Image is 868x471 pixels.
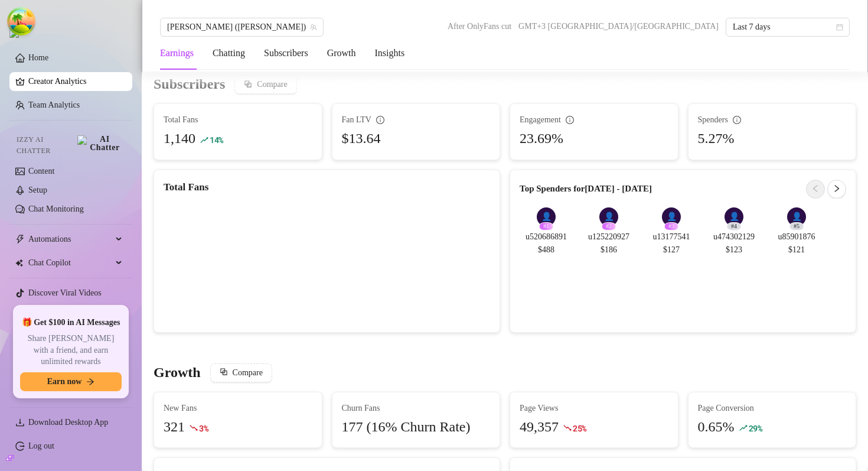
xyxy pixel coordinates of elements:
[698,128,847,150] div: 5.27%
[726,243,742,256] span: $123
[563,424,572,432] span: fall
[210,363,272,382] button: Compare
[833,184,841,193] span: right
[520,182,652,196] article: Top Spenders for [DATE] - [DATE]
[733,116,741,124] span: info-circle
[375,46,405,60] div: Insights
[707,230,761,243] span: u474302129
[539,222,553,230] div: # 1
[160,46,194,60] div: Earnings
[164,416,185,438] div: 321
[6,454,14,462] span: build
[739,424,748,432] span: rise
[342,113,491,126] div: Fan LTV
[28,288,102,297] a: Discover Viral Videos
[602,222,616,230] div: # 2
[200,136,208,144] span: rise
[749,423,762,434] span: 29 %
[327,46,356,60] div: Growth
[538,243,554,256] span: $488
[164,128,195,150] div: 1,140
[582,230,635,243] span: u125220927
[164,180,490,196] div: Total Fans
[698,416,735,438] div: 0.65%
[518,18,719,35] span: GMT+3 [GEOGRAPHIC_DATA]/[GEOGRAPHIC_DATA]
[20,333,122,368] span: Share [PERSON_NAME] with a friend, and earn unlimited rewards
[233,368,263,378] span: Compare
[599,207,618,226] div: 👤
[154,75,225,94] h3: Subscribers
[698,402,847,415] span: Page Conversion
[788,243,805,256] span: $121
[310,24,317,31] span: team
[164,113,312,126] span: Total Fans
[9,9,33,33] button: Open Tanstack query devtools
[190,424,198,432] span: fall
[698,113,847,126] div: Spenders
[727,222,741,230] div: # 4
[28,186,47,194] a: Setup
[210,134,223,145] span: 14 %
[566,116,574,124] span: info-circle
[376,116,384,124] span: info-circle
[15,418,25,427] span: download
[448,18,511,35] span: After OnlyFans cut
[213,46,245,60] div: Chatting
[537,207,556,226] div: 👤
[725,207,743,226] div: 👤
[28,441,54,450] a: Log out
[15,259,23,267] img: Chat Copilot
[664,222,678,230] div: # 3
[28,167,54,176] a: Content
[342,128,491,150] div: $13.64
[28,254,112,272] span: Chat Copilot
[28,72,123,91] a: Creator Analytics
[663,243,680,256] span: $127
[244,80,252,88] span: block
[770,230,823,243] span: u85901876
[520,230,573,243] span: u520686891
[520,416,559,438] div: 49,357
[342,416,491,438] div: 177 (16% Churn Rate)
[257,80,287,89] span: Compare
[28,204,84,213] a: Chat Monitoring
[342,402,491,415] span: Churn Fans
[733,18,843,36] span: Last 7 days
[220,368,228,376] span: block
[662,207,681,226] div: 👤
[28,230,112,249] span: Automations
[601,243,617,256] span: $186
[154,363,201,382] h3: Growth
[264,46,308,60] div: Subscribers
[28,100,80,109] a: Team Analytics
[199,423,208,434] span: 3 %
[15,235,25,244] span: thunderbolt
[645,230,698,243] span: u13177541
[17,134,73,157] span: Izzy AI Chatter
[520,128,668,150] div: 23.69%
[28,53,48,62] a: Home
[86,378,94,386] span: arrow-right
[77,135,123,152] img: AI Chatter
[28,418,108,427] span: Download Desktop App
[520,113,668,126] div: Engagement
[789,222,804,230] div: # 5
[47,377,82,386] span: Earn now
[20,372,122,391] button: Earn nowarrow-right
[164,402,312,415] span: New Fans
[520,402,668,415] span: Page Views
[836,24,843,31] span: calendar
[22,317,120,329] span: 🎁 Get $100 in AI Messages
[787,207,806,226] div: 👤
[167,18,316,36] span: Charli (charlisayshi)
[573,423,586,434] span: 25 %
[234,75,296,94] button: Compare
